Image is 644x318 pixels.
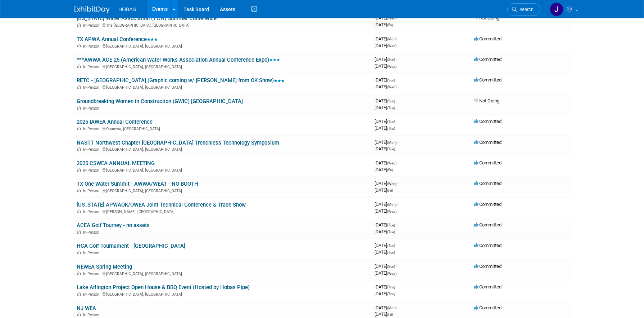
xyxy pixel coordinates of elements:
[474,57,502,62] span: Committed
[77,187,369,193] div: [GEOGRAPHIC_DATA], [GEOGRAPHIC_DATA]
[474,98,499,103] span: Not Going
[118,6,136,12] span: HOBAS
[375,270,396,276] span: [DATE]
[77,15,217,22] a: [US_STATE] Water Association (TWA) Summer Conference
[387,106,395,110] span: (Tue)
[387,85,396,89] span: (Wed)
[77,284,250,291] a: Lake Arlington Project Open House & BBQ Event (Hosted by Hobas Pipe)
[387,65,396,69] span: (Wed)
[77,222,150,229] a: ACEA Golf Tourney - no assets
[387,292,395,296] span: (Thu)
[387,127,395,131] span: (Thu)
[83,168,101,173] span: In-Person
[398,305,399,310] span: -
[77,63,369,69] div: [GEOGRAPHIC_DATA], [GEOGRAPHIC_DATA]
[77,44,81,48] img: In-Person Event
[387,161,396,165] span: (Wed)
[375,312,393,317] span: [DATE]
[507,3,540,16] a: Search
[77,189,81,192] img: In-Person Event
[375,160,399,165] span: [DATE]
[387,37,396,41] span: (Mon)
[387,251,395,255] span: (Tue)
[77,147,81,151] img: In-Person Event
[375,181,399,186] span: [DATE]
[83,147,101,152] span: In-Person
[396,77,397,83] span: -
[398,160,399,165] span: -
[387,203,396,207] span: (Mon)
[375,249,395,255] span: [DATE]
[77,208,369,214] div: [PERSON_NAME], [GEOGRAPHIC_DATA]
[375,84,396,89] span: [DATE]
[387,78,395,82] span: (Sun)
[77,181,198,187] a: TX One Water Summit - AWWA/WEAT - NO BOOTH
[77,65,81,68] img: In-Person Event
[396,284,397,290] span: -
[396,119,397,124] span: -
[387,99,395,103] span: (Sun)
[375,284,397,290] span: [DATE]
[387,147,395,151] span: (Tue)
[77,140,279,146] a: NASTT Northwest Chapter [GEOGRAPHIC_DATA] Trenchless Technology Symposium
[77,43,369,49] div: [GEOGRAPHIC_DATA], [GEOGRAPHIC_DATA]
[375,77,397,83] span: [DATE]
[474,181,502,186] span: Committed
[77,202,246,208] a: [US_STATE] APWAOK/OWEA Joint Technical Conference & Trade Show
[396,264,397,269] span: -
[387,168,393,172] span: (Fri)
[375,167,393,172] span: [DATE]
[398,202,399,207] span: -
[83,23,101,28] span: In-Person
[375,202,399,207] span: [DATE]
[77,119,153,125] a: 2025 IAWEA Annual Conference
[83,271,101,276] span: In-Person
[77,98,243,105] a: Groundbreaking Women in Construction (GWIC) [GEOGRAPHIC_DATA]
[375,208,396,214] span: [DATE]
[375,222,397,228] span: [DATE]
[387,182,396,186] span: (Wed)
[77,291,369,297] div: [GEOGRAPHIC_DATA], [GEOGRAPHIC_DATA]
[387,265,395,269] span: (Sun)
[83,251,101,255] span: In-Person
[387,230,395,234] span: (Tue)
[375,22,393,27] span: [DATE]
[474,264,502,269] span: Committed
[375,105,395,110] span: [DATE]
[77,57,280,63] a: ***AWWA ACE 25 (American Water Works Association Annual Conference Expo)
[375,36,399,41] span: [DATE]
[550,3,563,16] img: Jennifer Jensen
[375,119,397,124] span: [DATE]
[375,57,397,62] span: [DATE]
[77,84,369,90] div: [GEOGRAPHIC_DATA], [GEOGRAPHIC_DATA]
[474,243,502,248] span: Committed
[83,189,101,193] span: In-Person
[387,306,396,310] span: (Mon)
[375,125,395,131] span: [DATE]
[74,6,110,13] img: ExhibitDay
[387,223,395,227] span: (Tue)
[517,7,534,12] span: Search
[77,168,81,172] img: In-Person Event
[83,127,101,131] span: In-Person
[77,313,81,316] img: In-Person Event
[83,292,101,297] span: In-Person
[77,125,369,131] div: Ottumwa, [GEOGRAPHIC_DATA]
[83,85,101,90] span: In-Person
[77,23,81,27] img: In-Person Event
[387,209,396,213] span: (Wed)
[77,167,369,173] div: [GEOGRAPHIC_DATA], [GEOGRAPHIC_DATA]
[398,181,399,186] span: -
[375,264,397,269] span: [DATE]
[77,270,369,276] div: [GEOGRAPHIC_DATA], [GEOGRAPHIC_DATA]
[375,146,395,151] span: [DATE]
[375,98,397,103] span: [DATE]
[387,271,396,275] span: (Wed)
[83,106,101,111] span: In-Person
[77,127,81,130] img: In-Person Event
[474,160,502,165] span: Committed
[387,120,395,124] span: (Tue)
[375,229,395,234] span: [DATE]
[398,140,399,145] span: -
[474,202,502,207] span: Committed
